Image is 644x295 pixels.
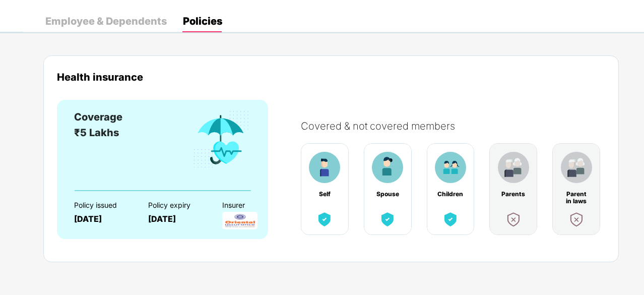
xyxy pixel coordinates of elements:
div: Policy issued [74,201,131,209]
img: benefitCardImg [372,152,403,183]
img: benefitCardImg [504,210,523,228]
img: benefitCardImg [378,210,397,228]
span: ₹5 Lakhs [74,127,119,139]
img: benefitCardImg [561,152,592,183]
div: Policies [183,16,222,26]
div: Coverage [74,109,122,125]
img: benefitCardImg [567,210,586,228]
div: [DATE] [148,214,205,224]
div: Health insurance [57,71,605,83]
img: benefitCardImg [191,109,251,170]
div: Employee & Dependents [45,16,167,26]
img: benefitCardImg [435,152,466,183]
div: Self [311,191,338,198]
img: benefitCardImg [441,210,460,228]
img: InsurerLogo [222,212,257,229]
div: Spouse [374,191,401,198]
div: Parents [500,191,527,198]
div: Insurer [222,201,279,209]
img: benefitCardImg [498,152,529,183]
img: benefitCardImg [315,210,334,228]
img: benefitCardImg [309,152,340,183]
div: Parent in laws [563,191,590,198]
div: Policy expiry [148,201,205,209]
div: Covered & not covered members [301,120,615,132]
div: [DATE] [74,214,131,224]
div: Children [437,191,464,198]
